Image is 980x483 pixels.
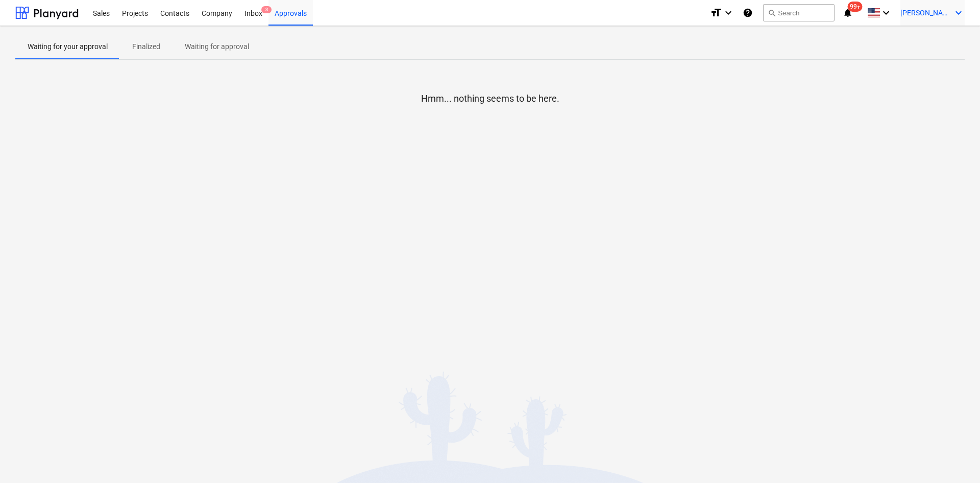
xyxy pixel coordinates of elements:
[880,7,892,19] i: keyboard_arrow_down
[768,9,776,17] span: search
[743,7,753,19] i: Knowledge base
[843,7,853,19] i: notifications
[848,2,863,12] span: 99+
[421,93,559,105] p: Hmm... nothing seems to be here.
[28,41,108,52] p: Waiting for your approval
[261,6,272,13] span: 3
[722,7,734,19] i: keyboard_arrow_down
[929,434,980,483] iframe: Chat Widget
[710,7,722,19] i: format_size
[900,9,951,17] span: [PERSON_NAME]
[132,41,160,52] p: Finalized
[763,4,835,21] button: Search
[185,41,249,52] p: Waiting for approval
[952,7,965,19] i: keyboard_arrow_down
[929,434,980,483] div: Widget de chat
